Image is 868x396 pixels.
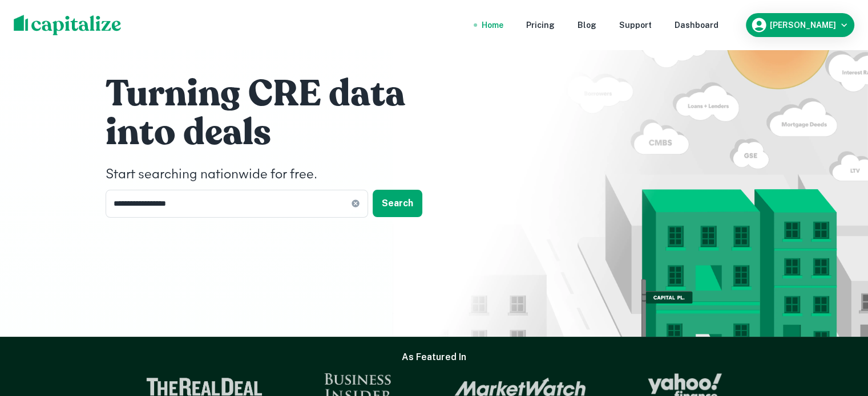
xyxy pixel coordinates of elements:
[106,110,448,156] h1: into deals
[811,305,868,360] iframe: Chat Widget
[146,378,263,396] img: The Real Deal
[106,71,448,117] h1: Turning CRE data
[770,21,836,29] h6: [PERSON_NAME]
[619,19,652,31] a: Support
[746,13,854,37] button: [PERSON_NAME]
[675,19,718,31] a: Dashboard
[106,165,448,185] h4: Start searching nationwide for free.
[373,190,422,217] button: Search
[526,19,555,31] a: Pricing
[578,19,596,31] a: Blog
[482,19,503,31] a: Home
[402,350,466,364] h6: As Featured In
[14,15,122,35] img: capitalize-logo.png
